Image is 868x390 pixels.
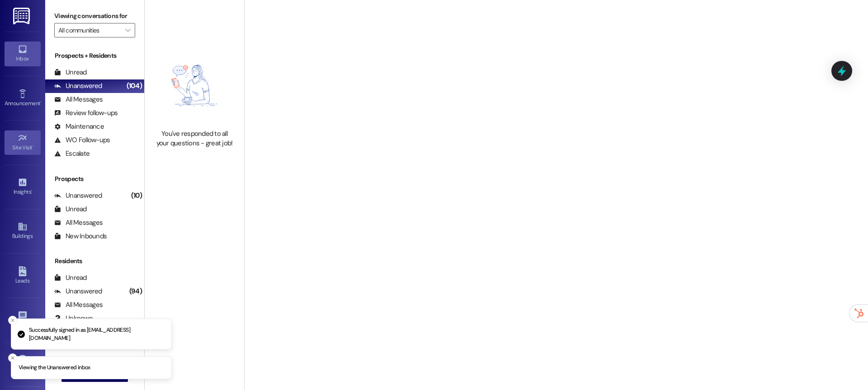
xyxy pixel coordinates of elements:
div: Prospects [45,174,144,184]
div: (10) [129,189,144,203]
span: • [40,99,42,105]
div: Unread [54,204,87,214]
div: Unanswered [54,191,102,200]
div: Residents [45,256,144,266]
div: Unread [54,68,87,77]
label: Viewing conversations for [54,9,135,23]
a: Buildings [5,219,41,243]
a: Templates • [5,308,41,332]
div: All Messages [54,218,103,227]
span: • [33,143,34,149]
div: Prospects + Residents [45,51,144,60]
div: WO Follow-ups [54,135,110,145]
div: You've responded to all your questions - great job! [155,129,234,149]
div: All Messages [54,300,103,310]
div: Unread [54,273,87,283]
div: Unanswered [54,287,102,296]
a: Inbox [5,42,41,66]
p: Successfully signed in as [EMAIL_ADDRESS][DOMAIN_NAME] [29,326,164,342]
div: (104) [124,79,144,93]
a: Account [5,352,41,376]
span: • [31,187,33,194]
img: ResiDesk Logo [13,8,32,24]
div: Escalate [54,149,90,158]
a: Leads [5,264,41,288]
div: New Inbounds [54,232,107,241]
button: Close toast [8,316,17,325]
div: (94) [127,284,144,298]
p: Viewing the Unanswered inbox [19,364,90,372]
a: Insights • [5,175,41,199]
i:  [125,27,130,34]
div: Maintenance [54,122,104,131]
a: Site Visit • [5,130,41,155]
div: Unanswered [54,81,102,91]
div: Review follow-ups [54,108,118,118]
button: Close toast [8,353,17,362]
input: All communities [58,23,121,37]
div: All Messages [54,95,103,104]
img: empty-state [155,46,234,125]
